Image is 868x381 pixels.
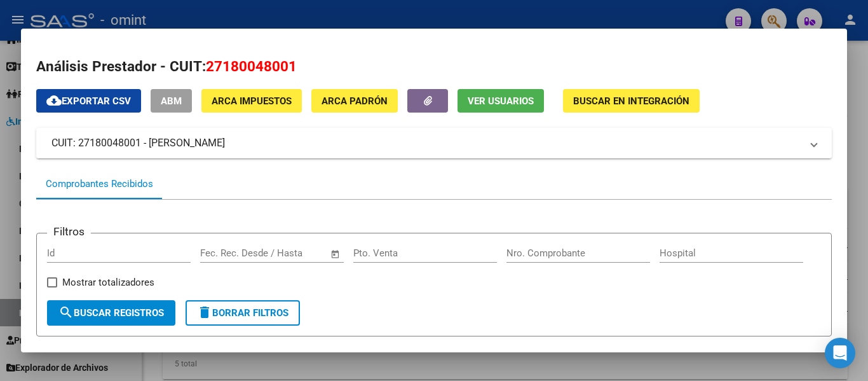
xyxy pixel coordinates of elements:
span: ABM [161,95,182,107]
div: Open Intercom Messenger [825,338,855,368]
button: Buscar Registros [47,300,175,326]
span: ARCA Impuestos [212,95,292,107]
button: ABM [151,89,192,113]
span: Buscar en Integración [573,95,689,107]
button: Open calendar [329,247,343,261]
mat-icon: delete [197,305,212,320]
span: Exportar CSV [46,95,131,107]
mat-expansion-panel-header: CUIT: 27180048001 - [PERSON_NAME] [36,128,832,158]
button: Buscar en Integración [563,89,700,113]
button: ARCA Padrón [311,89,398,113]
span: 27180048001 [206,58,297,74]
h3: Filtros [47,223,91,240]
button: ARCA Impuestos [201,89,302,113]
span: ARCA Padrón [322,95,388,107]
span: Buscar Registros [58,307,164,319]
input: Fecha inicio [200,247,252,259]
span: Borrar Filtros [197,307,288,319]
mat-icon: search [58,305,74,320]
button: Exportar CSV [36,89,141,113]
input: Fecha fin [263,247,325,259]
span: Mostrar totalizadores [62,275,154,290]
mat-icon: cloud_download [46,93,62,108]
div: Comprobantes Recibidos [46,177,153,191]
button: Borrar Filtros [186,300,300,326]
mat-panel-title: CUIT: 27180048001 - [PERSON_NAME] [51,135,801,151]
h2: Análisis Prestador - CUIT: [36,56,832,78]
span: Ver Usuarios [468,95,534,107]
button: Ver Usuarios [458,89,544,113]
